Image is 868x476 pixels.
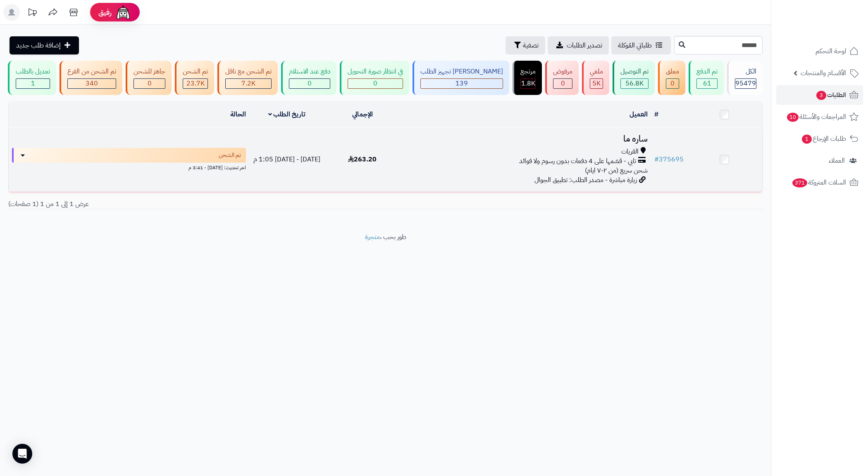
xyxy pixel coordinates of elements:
[654,154,659,164] span: #
[352,109,373,119] a: الإجمالي
[279,61,338,95] a: دفع عند الاستلام 0
[611,61,656,95] a: تم التوصيل 56.8K
[225,67,272,76] div: تم الشحن مع ناقل
[654,154,684,164] a: #375695
[338,61,411,95] a: في انتظار صورة التحويل 0
[521,79,535,88] div: 1815
[666,79,679,88] div: 0
[186,78,205,88] span: 23.7K
[241,78,255,88] span: 7.2K
[348,154,377,164] span: 263.20
[115,4,131,21] img: ai-face.png
[183,67,208,76] div: تم الشحن
[268,109,306,119] a: تاريخ الطلب
[697,79,717,88] div: 61
[580,61,611,95] a: ملغي 5K
[455,78,468,88] span: 139
[534,175,637,185] span: زيارة مباشرة - مصدر الطلب: تطبيق الجوال
[520,67,536,76] div: مرتجع
[10,36,79,54] a: إضافة طلب جديد
[585,166,648,175] span: شحن سريع (من ٢-٧ ايام)
[134,67,165,76] div: جاهز للشحن
[812,17,860,34] img: logo-2.png
[696,67,718,76] div: تم الدفع
[725,61,764,95] a: الكل95479
[630,109,648,119] a: العميل
[86,78,98,88] span: 340
[421,79,503,88] div: 139
[98,7,112,17] span: رفيق
[12,163,246,171] div: اخر تحديث: [DATE] - 3:41 م
[787,113,799,122] span: 10
[654,109,658,119] a: #
[656,61,687,95] a: معلق 0
[567,40,602,50] span: تصدير الطلبات
[523,40,539,50] span: تصفية
[703,78,711,88] span: 61
[590,67,603,76] div: ملغي
[801,135,812,144] span: 1
[621,79,648,88] div: 56756
[12,444,32,464] div: Open Intercom Messenger
[173,61,216,95] a: تم الشحن 23.7K
[22,4,43,23] a: تحديثات المنصة
[16,67,50,76] div: تعديل بالطلب
[544,61,580,95] a: مرفوض 0
[666,67,679,76] div: معلق
[148,78,152,88] span: 0
[792,177,846,188] span: السلات المتروكة
[519,156,636,166] span: تابي - قسّمها على 4 دفعات بدون رسوم ولا فوائد
[786,111,846,123] span: المراجعات والأسئلة
[6,61,58,95] a: تعديل بالطلب 1
[183,79,207,88] div: 23728
[134,79,165,88] div: 0
[219,151,241,159] span: تم الشحن
[67,67,116,76] div: تم الشحن من الفرع
[776,107,863,127] a: المراجعات والأسئلة10
[308,78,312,88] span: 0
[611,36,671,54] a: طلباتي المُوكلة
[2,199,386,209] div: عرض 1 إلى 1 من 1 (1 صفحات)
[801,133,846,144] span: طلبات الإرجاع
[553,79,572,88] div: 0
[511,61,544,95] a: مرتجع 1.8K
[289,67,330,76] div: دفع عند الاستلام
[816,89,846,101] span: الطلبات
[16,79,50,88] div: 1
[403,134,648,144] h3: ساره ما
[561,78,565,88] span: 0
[553,67,572,76] div: مرفوض
[801,67,846,79] span: الأقسام والمنتجات
[216,61,279,95] a: تم الشحن مع ناقل 7.2K
[735,78,756,88] span: 95479
[590,79,603,88] div: 4985
[670,78,675,88] span: 0
[621,147,639,156] span: القريات
[226,79,271,88] div: 7223
[776,151,863,171] a: العملاء
[68,79,116,88] div: 340
[348,79,403,88] div: 0
[124,61,173,95] a: جاهز للشحن 0
[521,78,535,88] span: 1.8K
[625,78,644,88] span: 56.8K
[16,40,61,50] span: إضافة طلب جديد
[420,67,503,76] div: [PERSON_NAME] تجهيز الطلب
[816,91,826,100] span: 3
[253,154,320,164] span: [DATE] - [DATE] 1:05 م
[289,79,330,88] div: 0
[592,78,601,88] span: 5K
[348,67,403,76] div: في انتظار صورة التحويل
[506,36,545,54] button: تصفية
[735,67,756,76] div: الكل
[776,129,863,149] a: طلبات الإرجاع1
[792,178,808,188] span: 371
[816,45,846,57] span: لوحة التحكم
[548,36,609,54] a: تصدير الطلبات
[776,173,863,192] a: السلات المتروكة371
[31,78,35,88] span: 1
[829,155,845,166] span: العملاء
[620,67,649,76] div: تم التوصيل
[411,61,511,95] a: [PERSON_NAME] تجهيز الطلب 139
[365,232,380,242] a: متجرة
